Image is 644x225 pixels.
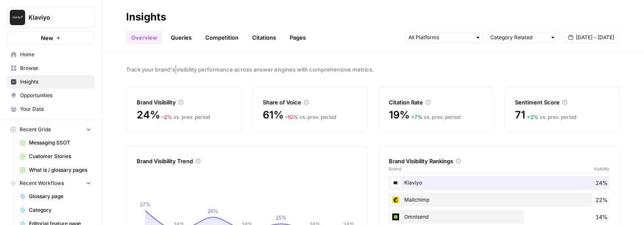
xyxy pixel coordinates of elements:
[161,113,210,121] div: vs. prev. period
[576,34,614,41] span: [DATE] - [DATE]
[527,114,538,120] span: + 2 %
[391,195,401,205] img: pg21ys236mnd3p55lv59xccdo3xy
[16,163,95,177] a: What is / glossary pages
[389,165,401,172] span: Brand
[7,123,95,136] button: Recent Grids
[389,210,609,224] div: Omnisend
[594,165,609,172] span: Visibility
[16,190,95,203] a: Glossary page
[29,193,91,200] span: Glossary page
[490,33,546,42] input: Category Related
[29,206,91,214] span: Category
[137,98,231,107] div: Brand Visibility
[29,166,91,174] span: What is / glossary pages
[515,98,609,107] div: Sentiment Score
[126,31,162,44] a: Overview
[276,214,287,221] tspan: 25%
[595,213,608,221] span: 14%
[29,13,80,22] span: Klaviyo
[20,51,91,58] span: Home
[20,64,91,72] span: Browse
[595,179,608,187] span: 24%
[20,126,51,133] span: Recent Grids
[411,114,423,120] span: + 7 %
[16,136,95,150] a: Messaging SSOT
[140,201,151,208] tspan: 27%
[285,31,311,44] a: Pages
[10,10,25,25] img: Klaviyo Logo
[137,108,160,122] span: 24%
[20,105,91,113] span: Your Data
[7,32,95,44] button: New
[263,98,357,107] div: Share of Voice
[263,108,283,122] span: 61%
[7,48,95,61] a: Home
[411,113,460,121] div: vs. prev. period
[16,203,95,217] a: Category
[29,139,91,147] span: Messaging SSOT
[161,114,172,120] span: – 2 %
[408,33,471,42] input: All Platforms
[515,108,525,122] span: 71
[7,61,95,75] a: Browse
[207,208,218,214] tspan: 26%
[41,34,53,42] span: New
[285,114,298,120] span: – 10 %
[29,153,91,160] span: Customer Stories
[7,102,95,116] a: Your Data
[126,10,166,24] div: Insights
[20,179,64,187] span: Recent Workflows
[126,65,620,74] span: Track your brand's visibility performance across answer engines with comprehensive metrics.
[562,32,620,43] button: [DATE] - [DATE]
[389,98,483,107] div: Citation Rate
[527,113,576,121] div: vs. prev. period
[7,177,95,190] button: Recent Workflows
[389,193,609,207] div: Mailchimp
[247,31,281,44] a: Citations
[200,31,244,44] a: Competition
[391,178,401,188] img: d03zj4el0aa7txopwdneenoutvcu
[166,31,197,44] a: Queries
[20,78,91,86] span: Insights
[389,157,609,165] div: Brand Visibility Rankings
[7,75,95,89] a: Insights
[285,113,336,121] div: vs. prev. period
[7,7,95,28] button: Workspace: Klaviyo
[389,176,609,190] div: Klaviyo
[595,196,608,204] span: 22%
[20,92,91,99] span: Opportunities
[137,157,357,165] div: Brand Visibility Trend
[7,89,95,102] a: Opportunities
[391,212,401,222] img: or48ckoj2dr325ui2uouqhqfwspy
[389,108,409,122] span: 19%
[16,150,95,163] a: Customer Stories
